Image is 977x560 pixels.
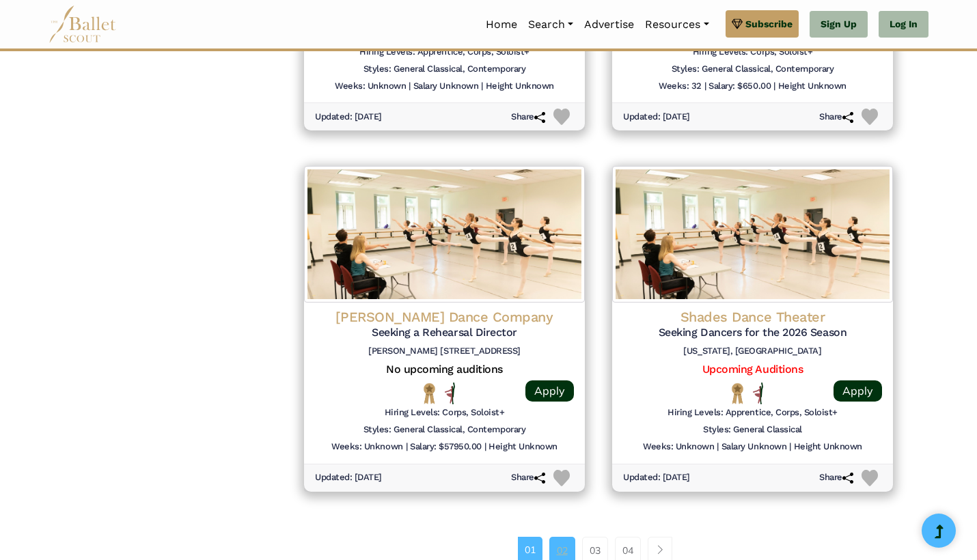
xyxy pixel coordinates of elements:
[639,10,714,39] a: Resources
[794,441,862,453] h6: Height Unknown
[773,81,775,92] h6: |
[315,472,382,484] h6: Updated: [DATE]
[623,472,690,484] h6: Updated: [DATE]
[331,441,402,453] h6: Weeks: Unknown
[717,441,719,453] h6: |
[672,64,834,75] h6: Styles: General Classical, Contemporary
[693,46,813,58] h6: Hiring Levels: Corps, Soloist+
[315,363,574,377] h5: No upcoming auditions
[612,166,893,303] img: Logo
[335,81,406,92] h6: Weeks: Unknown
[410,441,482,453] h6: Salary: $57950.00
[445,382,455,404] img: All
[315,308,574,326] h4: [PERSON_NAME] Dance Company
[553,470,570,486] img: Heart
[315,111,382,123] h6: Updated: [DATE]
[789,441,791,453] h6: |
[511,472,545,484] h6: Share
[409,81,411,92] h6: |
[702,363,803,376] a: Upcoming Auditions
[726,10,799,38] a: Subscribe
[315,346,574,357] h6: [PERSON_NAME] [STREET_ADDRESS]
[385,407,505,419] h6: Hiring Levels: Corps, Soloist+
[643,441,714,453] h6: Weeks: Unknown
[745,16,793,31] span: Subscribe
[708,81,771,92] h6: Salary: $650.00
[778,81,847,92] h6: Height Unknown
[406,441,408,453] h6: |
[819,111,853,123] h6: Share
[668,407,838,419] h6: Hiring Levels: Apprentice, Corps, Soloist+
[315,326,574,340] h5: Seeking a Rehearsal Director
[579,10,639,39] a: Advertise
[488,441,557,453] h6: Height Unknown
[523,10,579,39] a: Search
[486,81,554,92] h6: Height Unknown
[732,16,743,31] img: gem.svg
[480,10,523,39] a: Home
[703,424,802,436] h6: Styles: General Classical
[421,382,438,404] img: National
[623,326,882,340] h5: Seeking Dancers for the 2026 Season
[359,46,529,58] h6: Hiring Levels: Apprentice, Corps, Soloist+
[704,81,706,92] h6: |
[834,380,882,402] a: Apply
[721,441,786,453] h6: Salary Unknown
[729,382,746,404] img: National
[363,424,525,436] h6: Styles: General Classical, Contemporary
[623,346,882,357] h6: [US_STATE], [GEOGRAPHIC_DATA]
[659,81,702,92] h6: Weeks: 32
[484,441,486,453] h6: |
[753,382,763,404] img: All
[623,308,882,326] h4: Shades Dance Theater
[879,11,928,38] a: Log In
[553,109,570,125] img: Heart
[862,470,878,486] img: Heart
[525,380,574,402] a: Apply
[819,472,853,484] h6: Share
[511,111,545,123] h6: Share
[810,11,868,38] a: Sign Up
[623,111,690,123] h6: Updated: [DATE]
[862,109,878,125] img: Heart
[363,64,525,75] h6: Styles: General Classical, Contemporary
[481,81,483,92] h6: |
[304,166,585,303] img: Logo
[413,81,478,92] h6: Salary Unknown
